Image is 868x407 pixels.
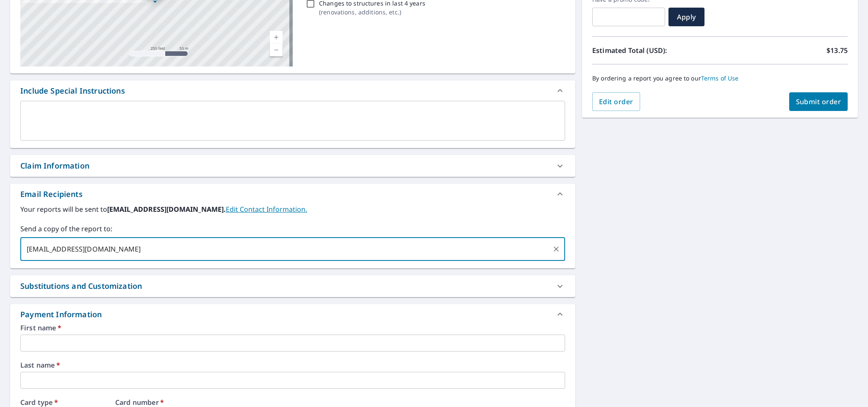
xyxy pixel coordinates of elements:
[20,399,108,406] label: Card type
[701,74,739,82] a: Terms of Use
[226,205,307,214] a: EditContactInfo
[20,85,125,97] div: Include Special Instructions
[270,44,283,56] a: Current Level 17, Zoom Out
[675,12,698,22] span: Apply
[20,324,565,331] label: First name
[789,92,848,111] button: Submit order
[826,45,848,55] p: $13.75
[20,204,565,214] label: Your reports will be sent to
[20,309,105,320] div: Payment Information
[10,275,575,297] div: Substitutions and Customization
[20,224,565,234] label: Send a copy of the report to:
[10,304,575,324] div: Payment Information
[107,205,226,214] b: [EMAIL_ADDRESS][DOMAIN_NAME].
[20,160,89,172] div: Claim Information
[319,8,425,17] p: ( renovations, additions, etc. )
[10,80,575,101] div: Include Special Instructions
[115,399,565,406] label: Card number
[270,31,283,44] a: Current Level 17, Zoom In
[550,243,562,255] button: Clear
[592,92,640,111] button: Edit order
[20,280,142,292] div: Substitutions and Customization
[20,188,83,200] div: Email Recipients
[599,97,633,106] span: Edit order
[668,8,704,26] button: Apply
[592,75,848,82] p: By ordering a report you agree to our
[796,97,841,106] span: Submit order
[10,155,575,177] div: Claim Information
[20,362,565,368] label: Last name
[10,184,575,204] div: Email Recipients
[592,45,720,55] p: Estimated Total (USD):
